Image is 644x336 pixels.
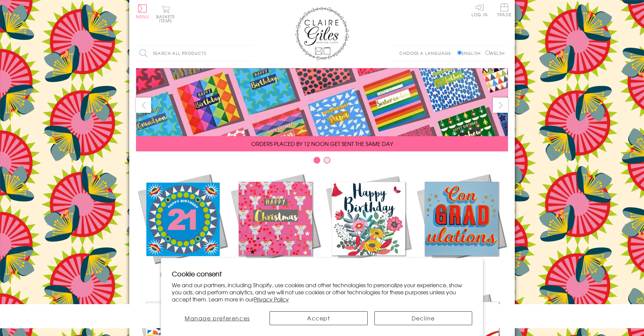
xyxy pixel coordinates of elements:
button: Decline [374,311,473,325]
p: We and our partners, including Shopify, use cookies and other technologies to personalize your ex... [172,281,472,302]
a: Birthdays [322,172,415,278]
button: Menu [136,4,149,19]
p: Choose a language: [399,50,456,56]
button: Accept [270,311,368,325]
button: Basket0 items [156,5,175,23]
input: English [457,50,462,55]
button: next [493,98,508,113]
div: Carousel Pagination [136,156,508,167]
a: New Releases [136,172,229,278]
a: Christmas [229,172,322,278]
input: Search [248,46,254,61]
a: Trade [497,3,511,18]
a: Log In [471,3,488,17]
a: Academic [415,172,508,278]
img: Claire Giles Greetings Cards [295,7,349,60]
label: English [457,50,484,56]
h2: Cookie consent [172,269,472,278]
button: Carousel Page 2 [324,157,330,164]
button: Carousel Page 1 (Current Slide) [314,157,320,164]
button: prev [136,98,151,113]
span: Trade [497,3,511,17]
button: Manage preferences [172,311,263,325]
span: New Releases [160,270,205,278]
input: Search all products [136,46,254,61]
span: Menu [136,14,149,20]
input: Welsh [485,50,490,55]
span: 0 items [159,14,175,24]
a: Privacy Policy [254,295,289,303]
span: Manage preferences [185,314,250,322]
label: Welsh [485,50,505,56]
span: ORDERS PLACED BY 12 NOON GET SENT THE SAME DAY [251,140,393,148]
